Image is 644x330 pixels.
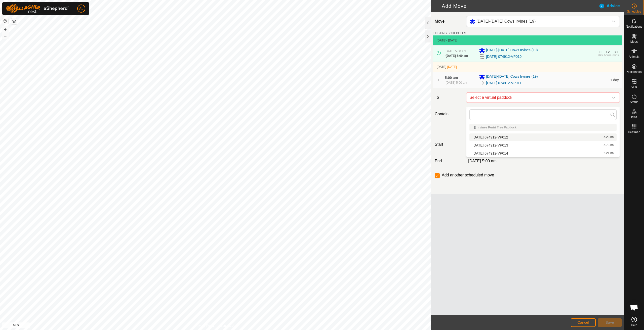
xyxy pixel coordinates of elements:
[6,4,69,13] img: Gallagher Logo
[466,122,620,157] ul: Option List
[467,16,609,27] span: 2020-2021 Cows Irvines
[606,320,614,324] span: Save
[433,111,464,117] label: Contain
[446,39,458,42] span: - [DATE]
[603,144,614,147] span: 5.73 ha
[195,323,214,328] a: Privacy Policy
[610,78,619,82] span: 1 day
[220,323,235,328] a: Contact Us
[442,173,494,177] label: Add another scheduled move
[599,3,624,9] div: Advice
[624,315,644,329] a: Help
[630,101,638,104] span: Status
[628,131,640,134] span: Heatmap
[626,70,641,73] span: Neckbands
[2,26,8,32] button: +
[627,10,641,13] span: Schedules
[609,92,619,103] div: dropdown trigger
[609,16,619,27] div: dropdown trigger
[445,50,466,53] span: [DATE] 5:00 am
[473,126,613,129] div: Irvines Puriri Tree Paddock
[486,80,521,86] a: [DATE] 074912-VP011
[631,324,637,327] span: Help
[445,76,458,80] span: 5:00 am
[630,40,638,43] span: Mobs
[445,80,467,85] div: -
[446,54,468,58] span: [DATE] 5:00 am
[486,74,538,80] span: [DATE]-[DATE] Cows Irvines (19)
[603,152,614,155] span: 6.21 ha
[79,6,83,11] span: AL
[11,18,17,24] button: Map Layers
[486,48,538,54] span: [DATE]-[DATE] Cows Irvines (19)
[472,135,508,139] span: [DATE] 074912-VP012
[446,65,457,69] span: -
[447,65,457,69] span: [DATE]
[577,320,589,324] span: Cancel
[606,50,610,54] div: 12
[626,25,642,28] span: Notifications
[613,54,619,57] div: mins
[433,142,464,148] label: Start
[433,16,464,27] label: Move
[631,85,637,88] span: VPs
[629,55,639,58] span: Animals
[598,54,603,57] div: day
[433,31,466,35] label: EXISTING SCHEDULES
[598,318,622,327] button: Save
[433,92,464,103] label: To
[437,39,446,42] span: [DATE]
[472,144,508,147] span: [DATE] 074912-VP013
[599,50,601,54] div: 0
[627,300,642,315] a: Open chat
[571,318,596,327] button: Cancel
[434,3,599,9] h2: Add Move
[2,18,8,24] button: Reset Map
[469,133,617,141] li: 2025-08-19 074912-VP012
[446,81,467,84] span: [DATE] 5:00 am
[2,33,8,39] button: –
[437,65,446,69] span: [DATE]
[472,152,508,155] span: [DATE] 074912-VP014
[631,116,637,119] span: Infra
[476,19,536,23] span: [DATE]-[DATE] Cows Irvines (19)
[604,54,612,57] div: hours
[467,92,609,103] span: Select a virtual paddock
[479,80,485,86] img: To
[469,150,617,157] li: 2025-08-19 074912-VP014
[433,158,464,164] label: End
[468,159,497,163] span: [DATE] 5:00 am
[438,78,440,82] span: 1
[486,54,521,59] a: [DATE] 074912-VP010
[614,50,618,54] div: 30
[469,142,617,149] li: 2025-08-19 074912-VP013
[603,135,614,139] span: 5.23 ha
[445,54,468,58] div: -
